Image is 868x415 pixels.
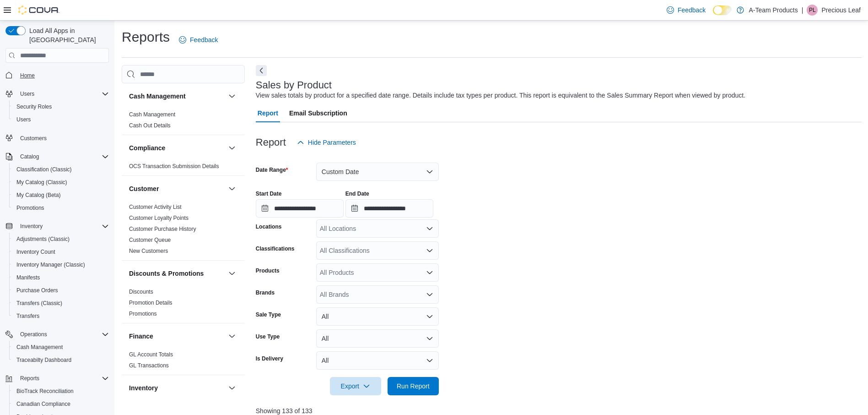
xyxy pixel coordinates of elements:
[226,183,237,194] button: Customer
[13,114,34,125] a: Users
[256,289,275,296] label: Brands
[16,69,109,81] span: Home
[9,341,113,354] button: Cash Management
[129,383,225,393] button: Inventory
[2,131,113,145] button: Customers
[9,398,113,410] button: Canadian Compliance
[16,204,44,212] span: Promotions
[426,225,433,232] button: Open list of options
[345,199,433,218] input: Press the down key to open a popover containing a calendar.
[129,299,173,306] span: Promotion Details
[13,101,109,112] span: Security Roles
[16,261,85,268] span: Inventory Manager (Classic)
[13,101,55,112] a: Security Roles
[256,80,332,91] h3: Sales by Product
[426,269,433,276] button: Open list of options
[13,202,109,213] span: Promotions
[129,362,169,369] span: GL Transactions
[807,5,818,16] div: Precious Leaf
[129,332,225,341] button: Finance
[9,297,113,310] button: Transfers (Classic)
[20,153,39,160] span: Catalog
[9,271,113,284] button: Manifests
[16,166,72,173] span: Classification (Classic)
[129,311,157,317] a: Promotions
[18,5,59,15] img: Cova
[388,377,439,395] button: Run Report
[122,349,245,375] div: Finance
[20,90,34,98] span: Users
[129,236,171,244] span: Customer Queue
[16,274,40,281] span: Manifests
[9,202,113,214] button: Promotions
[9,258,113,271] button: Inventory Manager (Classic)
[129,225,196,233] span: Customer Purchase History
[16,300,62,307] span: Transfers (Classic)
[16,221,109,232] span: Inventory
[226,331,237,342] button: Finance
[20,331,47,338] span: Operations
[20,135,47,142] span: Customers
[16,373,43,384] button: Reports
[129,351,173,358] a: GL Account Totals
[9,233,113,246] button: Adjustments (Classic)
[663,1,709,19] a: Feedback
[13,399,109,410] span: Canadian Compliance
[13,285,62,296] a: Purchase Orders
[316,351,439,370] button: All
[13,386,109,397] span: BioTrack Reconciliation
[129,92,225,101] button: Cash Management
[129,203,182,211] span: Customer Activity List
[13,202,48,213] a: Promotions
[316,307,439,326] button: All
[129,143,225,153] button: Compliance
[308,138,356,147] span: Hide Parameters
[226,142,237,153] button: Compliance
[256,137,286,148] h3: Report
[426,247,433,254] button: Open list of options
[256,223,282,230] label: Locations
[20,375,39,382] span: Reports
[13,164,109,175] span: Classification (Classic)
[13,234,73,245] a: Adjustments (Classic)
[16,221,46,232] button: Inventory
[16,329,51,340] button: Operations
[26,26,109,44] span: Load All Apps in [GEOGRAPHIC_DATA]
[129,111,175,118] a: Cash Management
[256,199,344,218] input: Press the down key to open a popover containing a calendar.
[13,259,109,270] span: Inventory Manager (Classic)
[13,285,109,296] span: Purchase Orders
[821,5,861,16] p: Precious Leaf
[13,246,109,257] span: Inventory Count
[13,298,66,309] a: Transfers (Classic)
[129,300,173,306] a: Promotion Details
[809,5,816,16] span: PL
[129,289,153,295] a: Discounts
[16,116,31,123] span: Users
[9,284,113,297] button: Purchase Orders
[129,122,171,129] span: Cash Out Details
[9,113,113,126] button: Users
[129,269,225,278] button: Discounts & Promotions
[13,355,75,366] a: Traceabilty Dashboard
[13,177,71,188] a: My Catalog (Classic)
[13,386,77,397] a: BioTrack Reconciliation
[129,184,159,193] h3: Customer
[256,65,267,76] button: Next
[293,133,360,152] button: Hide Parameters
[16,388,74,395] span: BioTrack Reconciliation
[129,122,171,129] a: Cash Out Details
[13,399,74,410] a: Canadian Compliance
[9,246,113,258] button: Inventory Count
[13,342,66,353] a: Cash Management
[129,247,168,255] span: New Customers
[13,272,43,283] a: Manifests
[122,109,245,135] div: Cash Management
[426,291,433,298] button: Open list of options
[13,259,89,270] a: Inventory Manager (Classic)
[2,372,113,385] button: Reports
[16,287,58,294] span: Purchase Orders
